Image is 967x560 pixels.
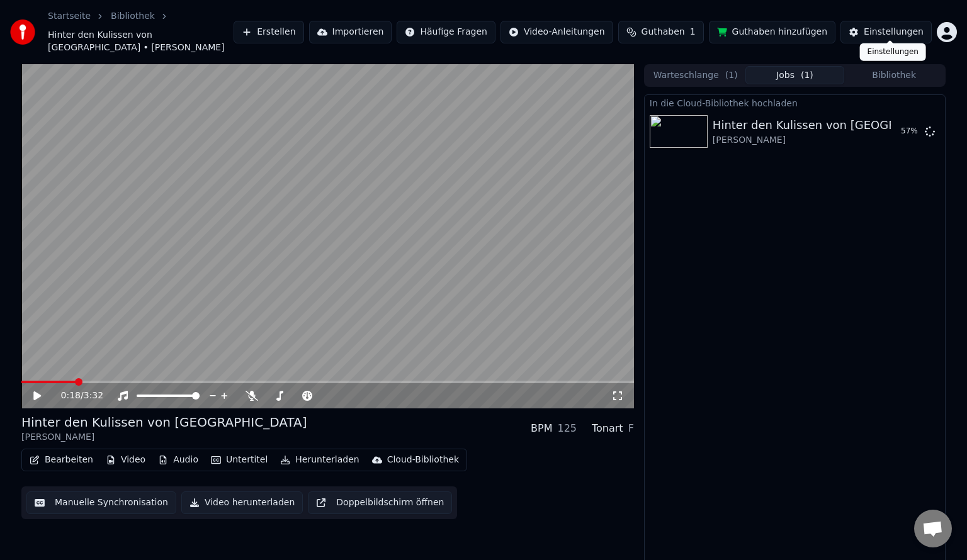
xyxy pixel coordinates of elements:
span: 1 [690,26,696,38]
div: Chat öffnen [914,510,952,547]
button: Audio [153,451,203,469]
a: Startseite [48,10,91,23]
button: Untertitel [206,451,273,469]
button: Bearbeiten [25,451,98,469]
div: 57 % [901,126,920,137]
span: 3:32 [84,389,103,402]
button: Warteschlange [646,66,745,84]
button: Doppelbildschirm öffnen [308,491,452,514]
span: Hinter den Kulissen von [GEOGRAPHIC_DATA] • [PERSON_NAME] [48,29,234,54]
span: ( 1 ) [725,69,738,82]
img: youka [10,20,35,45]
button: Guthaben hinzufügen [709,21,836,43]
span: ( 1 ) [801,69,813,82]
div: BPM [531,421,552,436]
div: In die Cloud-Bibliothek hochladen [645,95,945,110]
button: Erstellen [234,21,303,43]
span: 0:18 [61,389,81,402]
button: Video-Anleitungen [500,21,613,43]
div: F [628,421,634,436]
div: Einstellungen [860,43,926,61]
button: Jobs [745,66,845,84]
div: Cloud-Bibliothek [387,454,459,466]
div: Hinter den Kulissen von [GEOGRAPHIC_DATA] [21,413,307,431]
button: Video herunterladen [181,491,303,514]
button: Einstellungen [840,21,932,43]
div: 125 [557,421,577,436]
button: Video [101,451,150,469]
a: Bibliothek [111,10,155,23]
nav: breadcrumb [48,10,234,54]
div: [PERSON_NAME] [21,431,307,444]
span: Guthaben [642,26,685,38]
button: Manuelle Synchronisation [26,491,176,514]
div: Tonart [592,421,623,436]
button: Herunterladen [275,451,364,469]
button: Importieren [309,21,392,43]
button: Guthaben1 [618,21,704,43]
div: Einstellungen [864,26,924,38]
div: / [61,389,91,402]
button: Bibliothek [844,66,944,84]
button: Häufige Fragen [397,21,495,43]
